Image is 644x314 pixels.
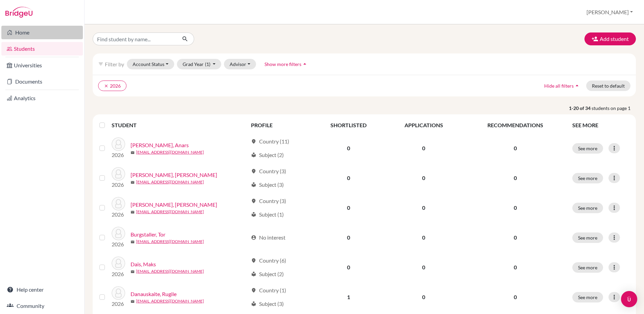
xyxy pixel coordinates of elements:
p: 0 [466,293,564,301]
button: Hide all filtersarrow_drop_up [538,81,586,91]
i: filter_list [98,61,103,67]
td: 0 [385,163,462,193]
span: Hide all filters [544,83,574,89]
span: location_on [251,139,256,144]
button: clear2026 [98,81,127,91]
span: Filter by [105,61,124,67]
p: 0 [466,233,564,242]
div: Country (11) [251,137,289,145]
span: local_library [251,301,256,307]
p: 2026 [112,181,125,189]
a: [EMAIL_ADDRESS][DOMAIN_NAME] [136,268,204,274]
a: [EMAIL_ADDRESS][DOMAIN_NAME] [136,179,204,185]
span: (1) [205,61,210,67]
span: local_library [251,152,256,158]
span: mail [131,299,135,304]
th: RECOMMENDATIONS [462,117,568,133]
th: SHORTLISTED [312,117,385,133]
td: 0 [385,282,462,312]
span: location_on [251,198,256,204]
i: arrow_drop_up [574,82,580,89]
img: Burgstaller, Tor [112,227,125,240]
div: Subject (2) [251,151,284,159]
a: Danauskaite, Rugile [131,290,177,298]
p: 2026 [112,270,125,278]
td: 0 [312,163,385,193]
span: Show more filters [264,61,301,67]
span: mail [131,270,135,274]
a: [EMAIL_ADDRESS][DOMAIN_NAME] [136,298,204,304]
strong: 1-20 of 34 [569,105,592,112]
th: APPLICATIONS [385,117,462,133]
a: Analytics [1,91,83,105]
td: 0 [312,223,385,252]
a: [EMAIL_ADDRESS][DOMAIN_NAME] [136,239,204,245]
button: Account Status [127,59,174,69]
a: Dais, Maks [131,260,156,268]
p: 0 [466,263,564,271]
a: Help center [1,283,83,296]
td: 0 [385,133,462,163]
button: See more [572,292,603,302]
button: See more [572,232,603,243]
div: Subject (1) [251,210,284,219]
div: Country (3) [251,167,286,175]
div: Country (6) [251,256,286,265]
button: Show more filtersarrow_drop_up [259,59,314,69]
button: Reset to default [586,81,630,91]
button: See more [572,203,603,213]
img: Dais, Maks [112,256,125,270]
span: local_library [251,271,256,277]
th: STUDENT [112,117,247,133]
i: clear [104,84,109,88]
a: [PERSON_NAME], [PERSON_NAME] [131,171,217,179]
p: 0 [466,204,564,212]
p: 2026 [112,151,125,159]
span: account_circle [251,235,256,240]
a: [EMAIL_ADDRESS][DOMAIN_NAME] [136,149,204,155]
button: See more [572,173,603,183]
a: Home [1,26,83,39]
td: 1 [312,282,385,312]
a: [EMAIL_ADDRESS][DOMAIN_NAME] [136,209,204,215]
span: mail [131,151,135,155]
th: SEE MORE [568,117,633,133]
td: 0 [385,193,462,223]
a: Universities [1,59,83,72]
div: Country (3) [251,197,286,205]
td: 0 [312,252,385,282]
th: PROFILE [247,117,312,133]
span: local_library [251,212,256,217]
div: No interest [251,233,285,242]
a: Burgstaller, Tor [131,230,165,239]
input: Find student by name... [93,32,177,45]
div: Country (1) [251,286,286,294]
button: Advisor [224,59,256,69]
a: Documents [1,75,83,88]
td: 0 [312,133,385,163]
div: Subject (3) [251,181,284,189]
i: arrow_drop_up [301,61,308,67]
button: Grad Year(1) [177,59,222,69]
p: 2026 [112,240,125,248]
img: Bridge-U [5,7,32,18]
div: Subject (2) [251,270,284,278]
p: 2026 [112,300,125,308]
button: Add student [584,32,636,45]
a: [PERSON_NAME], [PERSON_NAME] [131,201,217,209]
p: 0 [466,144,564,152]
span: location_on [251,169,256,174]
div: Subject (3) [251,300,284,308]
img: Ahmedovs, Anars [112,137,125,151]
img: Balanenkovs, Jevgenijs [112,197,125,210]
span: mail [131,240,135,244]
p: 0 [466,174,564,182]
span: mail [131,210,135,214]
button: See more [572,262,603,273]
span: location_on [251,258,256,263]
td: 0 [385,223,462,252]
td: 0 [385,252,462,282]
img: Alistratova, Alisa [112,167,125,181]
div: Open Intercom Messenger [621,291,637,307]
a: [PERSON_NAME], Anars [131,141,189,149]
